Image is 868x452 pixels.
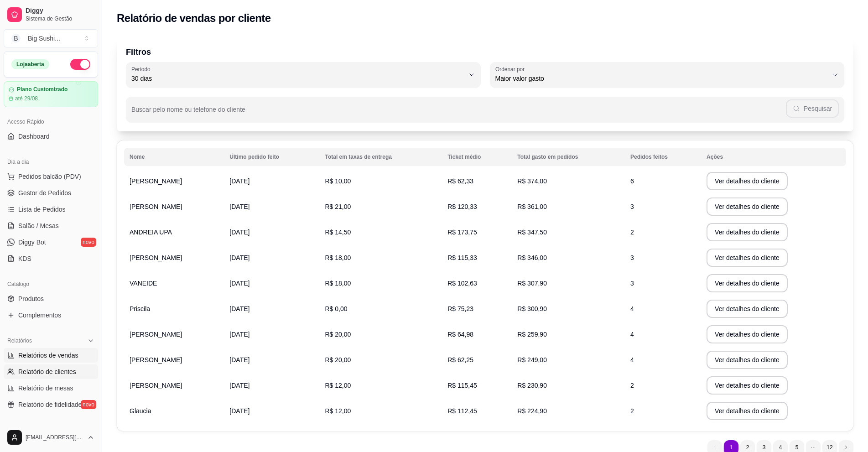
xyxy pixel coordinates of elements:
span: R$ 10,00 [325,177,351,185]
div: Catálogo [4,277,98,291]
span: ANDREIA UPA [130,229,172,236]
span: 4 [630,305,634,312]
span: [DATE] [229,356,249,364]
span: R$ 307,90 [517,280,547,287]
span: Glaucia [130,407,151,415]
div: Acesso Rápido [4,114,98,129]
span: Relatórios de vendas [18,351,78,360]
button: Ver detalhes do cliente [707,351,788,369]
span: 2 [630,407,634,415]
span: R$ 259,90 [517,331,547,338]
span: R$ 62,33 [447,177,473,185]
span: R$ 12,00 [325,407,351,415]
span: Gestor de Pedidos [18,188,71,197]
span: Relatório de fidelidade [18,400,82,409]
span: R$ 115,45 [447,382,477,389]
span: 30 dias [131,74,464,83]
th: Nome [124,148,224,166]
th: Total gasto em pedidos [512,148,625,166]
span: R$ 249,00 [517,356,547,364]
span: R$ 300,90 [517,305,547,312]
span: B [11,34,21,43]
span: [EMAIL_ADDRESS][DOMAIN_NAME] [26,434,83,441]
span: Sistema de Gestão [26,15,94,22]
th: Ticket médio [442,148,512,166]
span: R$ 0,00 [325,305,347,312]
span: Priscila [130,305,150,312]
span: R$ 224,90 [517,407,547,415]
span: Maior valor gasto [495,74,828,83]
span: R$ 18,00 [325,280,351,287]
span: [PERSON_NAME] [130,331,182,338]
a: KDS [4,251,98,266]
span: [DATE] [229,229,249,236]
button: Ver detalhes do cliente [707,223,788,241]
span: [PERSON_NAME] [130,203,182,210]
button: Ordenar porMaior valor gasto [490,62,845,88]
a: Produtos [4,291,98,306]
a: Salão / Mesas [4,218,98,233]
span: R$ 112,45 [447,407,477,415]
span: Diggy Bot [18,238,46,247]
span: Dashboard [18,132,50,141]
span: 4 [630,356,634,364]
a: Complementos [4,308,98,322]
span: 2 [630,229,634,236]
span: R$ 21,00 [325,203,351,210]
a: Plano Customizadoaté 29/08 [4,81,98,107]
span: [PERSON_NAME] [130,356,182,364]
button: Ver detalhes do cliente [707,376,788,395]
span: R$ 18,00 [325,254,351,261]
button: Pedidos balcão (PDV) [4,169,98,184]
span: Complementos [18,311,61,320]
span: [PERSON_NAME] [130,382,182,389]
label: Período [131,65,153,73]
label: Ordenar por [495,65,528,73]
span: 2 [630,382,634,389]
button: Ver detalhes do cliente [707,300,788,318]
div: Dia a dia [4,155,98,169]
a: Dashboard [4,129,98,144]
span: R$ 102,63 [447,280,477,287]
button: Período30 dias [126,62,481,88]
span: [PERSON_NAME] [130,177,182,185]
span: Pedidos balcão (PDV) [18,172,81,181]
span: R$ 173,75 [447,229,477,236]
span: 3 [630,254,634,261]
article: Plano Customizado [17,86,68,93]
button: [EMAIL_ADDRESS][DOMAIN_NAME] [4,426,98,448]
span: [DATE] [229,177,249,185]
span: R$ 230,90 [517,382,547,389]
span: [DATE] [229,280,249,287]
span: [DATE] [229,305,249,312]
th: Ações [701,148,846,166]
button: Alterar Status [70,59,90,70]
input: Buscar pelo nome ou telefone do cliente [131,109,786,118]
span: Relatório de mesas [18,384,73,393]
span: VANEIDE [130,280,157,287]
a: Gestor de Pedidos [4,186,98,200]
th: Pedidos feitos [625,148,701,166]
a: DiggySistema de Gestão [4,4,98,26]
a: Relatório de clientes [4,364,98,379]
div: Big Sushi ... [28,34,60,43]
span: [DATE] [229,382,249,389]
span: Relatórios [7,337,32,344]
span: R$ 361,00 [517,203,547,210]
th: Total em taxas de entrega [319,148,442,166]
span: 4 [630,331,634,338]
span: R$ 120,33 [447,203,477,210]
button: Ver detalhes do cliente [707,325,788,343]
span: R$ 115,33 [447,254,477,261]
button: Ver detalhes do cliente [707,249,788,267]
span: Lista de Pedidos [18,205,66,214]
span: 3 [630,280,634,287]
a: Relatório de mesas [4,381,98,395]
h2: Relatório de vendas por cliente [117,11,271,26]
span: 6 [630,177,634,185]
span: R$ 20,00 [325,356,351,364]
span: [DATE] [229,203,249,210]
th: Último pedido feito [224,148,319,166]
span: KDS [18,254,31,263]
span: [PERSON_NAME] [130,254,182,261]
